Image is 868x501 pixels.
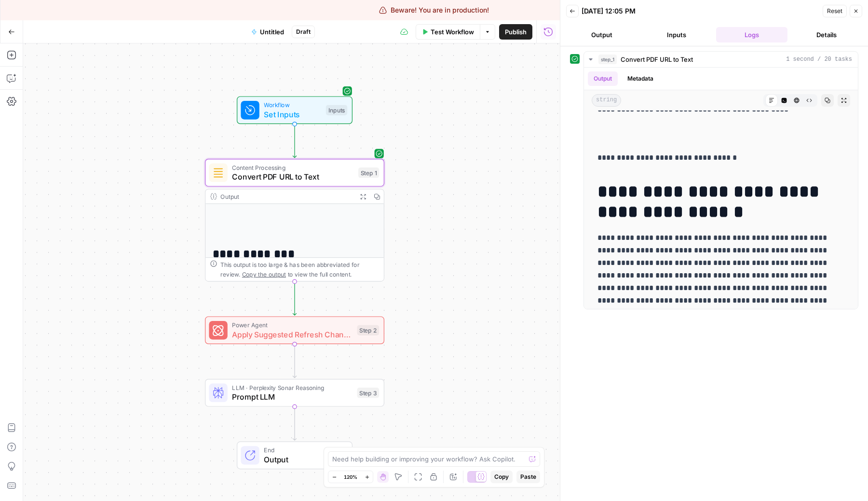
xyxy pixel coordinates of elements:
g: Edge from step_2 to step_3 [293,344,296,378]
div: Inputs [326,105,347,115]
div: Beware! You are in production! [379,5,489,15]
button: Inputs [641,27,713,42]
span: Apply Suggested Refresh Changes [232,329,353,340]
button: Reset [823,5,847,17]
span: Convert PDF URL to Text [232,171,353,182]
span: LLM · Perplexity Sonar Reasoning [232,383,353,392]
button: Publish [499,24,532,40]
span: Draft [296,28,311,36]
span: Paste [520,473,536,481]
div: 1 second / 20 tasks [584,68,858,309]
button: Details [791,27,863,42]
div: WorkflowSet InputsInputs [205,96,384,124]
g: Edge from start to step_1 [293,124,296,158]
span: Untitled [260,27,284,37]
div: Output [220,192,353,201]
span: Output [264,454,342,465]
span: Power Agent [232,320,353,330]
button: Paste [516,471,540,483]
span: Publish [505,27,527,37]
span: Copy [494,473,509,481]
span: Reset [827,7,842,15]
span: Workflow [264,100,321,110]
div: EndOutput [205,442,384,470]
img: 62yuwf1kr9krw125ghy9mteuwaw4 [213,167,224,179]
button: Metadata [622,71,659,86]
div: Step 1 [358,167,379,178]
button: Output [588,71,618,86]
div: Step 2 [357,325,380,335]
div: Step 3 [357,388,380,398]
span: step_1 [598,55,617,64]
span: Convert PDF URL to Text [621,55,693,64]
div: This output is too large & has been abbreviated for review. to view the full content. [220,260,379,278]
button: Copy [490,471,513,483]
button: Output [566,27,637,42]
span: 1 second / 20 tasks [786,55,852,64]
span: Set Inputs [264,109,321,120]
g: Edge from step_1 to step_2 [293,281,296,315]
span: Content Processing [232,163,353,172]
span: 120% [344,473,357,481]
div: LLM · Perplexity Sonar ReasoningPrompt LLMStep 3 [205,379,384,407]
button: 1 second / 20 tasks [584,52,858,67]
div: Content ProcessingConvert PDF URL to TextStep 1Output**** **** ***This output is too large & has ... [205,159,384,281]
span: Prompt LLM [232,391,353,403]
span: End [264,445,342,455]
span: Test Workflow [431,27,474,37]
div: Power AgentApply Suggested Refresh ChangesStep 2 [205,316,384,344]
button: Untitled [245,24,290,40]
button: Test Workflow [416,24,480,40]
button: Logs [716,27,787,42]
span: Copy the output [242,271,286,278]
span: string [592,94,621,107]
g: Edge from step_3 to end [293,407,296,441]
